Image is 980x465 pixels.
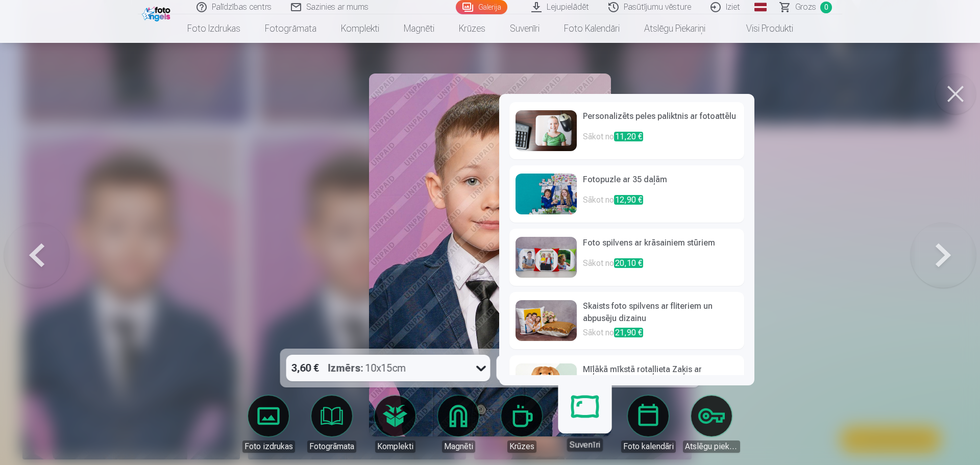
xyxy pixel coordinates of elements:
[242,440,295,453] div: Foto izdrukas
[583,174,738,194] h6: Fotopuzle ar 35 daļām
[509,355,744,412] a: Mīļākā mīkstā rotaļlieta Zaķis ar fotogrāfijuSākot no21,90 €
[430,396,487,453] a: Magnēti
[614,132,643,141] span: 11,20 €
[509,229,744,286] a: Foto spilvens ar krāsainiem stūriemSākot no20,10 €
[509,292,744,349] a: Skaists foto spilvens ar fliteriem un abpusēju dizainuSākot no21,90 €
[328,361,363,375] strong: Izmērs :
[614,195,643,205] span: 12,90 €
[175,14,253,43] a: Foto izdrukas
[795,1,816,13] span: Grozs
[493,396,550,453] a: Krūzes
[142,4,173,21] img: /fa1
[614,328,643,337] span: 21,90 €
[632,14,718,43] a: Atslēgu piekariņi
[509,165,744,223] a: Fotopuzle ar 35 daļāmSākot no12,90 €
[620,396,677,453] a: Foto kalendāri
[621,440,676,453] div: Foto kalendāri
[498,14,552,43] a: Suvenīri
[375,440,415,453] div: Komplekti
[583,363,738,390] h6: Mīļākā mīkstā rotaļlieta Zaķis ar fotogrāfiju
[447,14,498,43] a: Krūzes
[583,300,738,327] h6: Skaists foto spilvens ar fliteriem un abpusēju dizainu
[240,396,297,453] a: Foto izdrukas
[583,131,738,151] p: Sākot no
[509,102,744,159] a: Personalizēts peles paliktnis ar fotoattēluSākot no11,20 €
[552,14,632,43] a: Foto kalendāri
[583,327,738,341] p: Sākot no
[442,440,475,453] div: Magnēti
[583,257,738,278] p: Sākot no
[307,440,356,453] div: Fotogrāmata
[683,396,740,453] a: Atslēgu piekariņi
[303,396,360,453] a: Fotogrāmata
[718,14,805,43] a: Visi produkti
[391,14,447,43] a: Magnēti
[366,396,424,453] a: Komplekti
[553,388,616,451] a: Suvenīri
[567,438,603,451] div: Suvenīri
[583,237,738,257] h6: Foto spilvens ar krāsainiem stūriem
[583,194,738,214] p: Sākot no
[583,110,738,131] h6: Personalizēts peles paliktnis ar fotoattēlu
[507,440,536,453] div: Krūzes
[328,355,406,381] div: 10x15cm
[614,258,643,268] span: 20,10 €
[683,440,740,453] div: Atslēgu piekariņi
[329,14,391,43] a: Komplekti
[286,355,324,381] div: 3,60 €
[253,14,329,43] a: Fotogrāmata
[820,2,832,13] span: 0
